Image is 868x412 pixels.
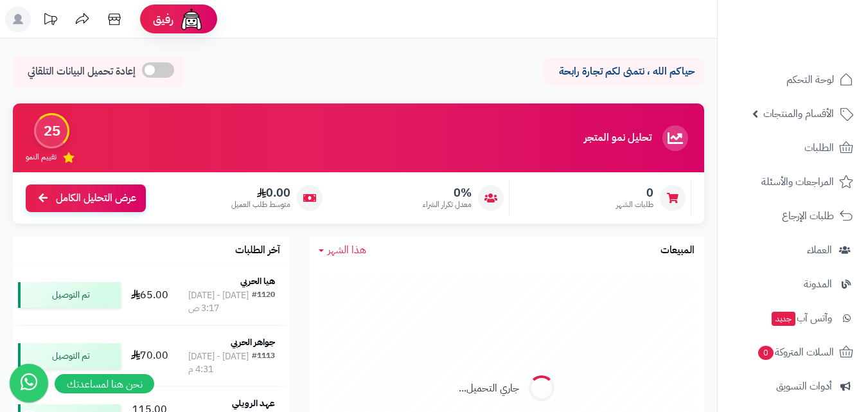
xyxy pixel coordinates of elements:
[328,242,366,258] span: هذا الشهر
[616,199,653,210] span: طلبات الشهر
[725,64,860,95] a: لوحة التحكم
[725,166,860,197] a: المراجعات والأسئلة
[231,186,290,200] span: 0.00
[188,350,252,376] div: [DATE] - [DATE] 4:31 م
[553,64,695,79] p: حياكم الله ، نتمنى لكم تجارة رابحة
[240,274,275,288] strong: هيا الحربي
[584,132,651,144] h3: تحليل نمو المتجر
[770,309,832,327] span: وآتس آب
[252,289,275,315] div: #1120
[188,289,252,315] div: [DATE] - [DATE] 3:17 ص
[804,139,834,157] span: الطلبات
[26,152,57,163] span: تقييم النمو
[459,381,519,396] div: جاري التحميل...
[56,191,136,206] span: عرض التحليل الكامل
[725,371,860,402] a: أدوات التسويق
[804,275,832,293] span: المدونة
[763,105,834,123] span: الأقسام والمنتجات
[232,397,275,410] strong: عهد الرويلي
[725,235,860,265] a: العملاء
[725,132,860,163] a: الطلبات
[235,245,280,256] h3: آخر الطلبات
[319,243,366,258] a: هذا الشهر
[725,201,860,231] a: طلبات الإرجاع
[725,303,860,334] a: وآتس آبجديد
[34,6,66,35] a: تحديثات المنصة
[231,336,275,349] strong: جواهر الحربي
[616,186,653,200] span: 0
[28,64,136,79] span: إعادة تحميل البيانات التلقائي
[786,71,834,89] span: لوحة التحكم
[660,245,695,256] h3: المبيعات
[772,312,795,326] span: جديد
[126,265,173,325] td: 65.00
[153,12,173,27] span: رفيق
[776,377,832,395] span: أدوات التسويق
[761,173,834,191] span: المراجعات والأسئلة
[725,337,860,368] a: السلات المتروكة0
[782,207,834,225] span: طلبات الإرجاع
[26,184,146,212] a: عرض التحليل الكامل
[18,282,121,308] div: تم التوصيل
[179,6,204,32] img: ai-face.png
[758,346,774,360] span: 0
[807,241,832,259] span: العملاء
[18,343,121,369] div: تم التوصيل
[423,199,472,210] span: معدل تكرار الشراء
[252,350,275,376] div: #1113
[423,186,472,200] span: 0%
[126,326,173,386] td: 70.00
[757,343,834,361] span: السلات المتروكة
[725,269,860,300] a: المدونة
[231,199,290,210] span: متوسط طلب العميل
